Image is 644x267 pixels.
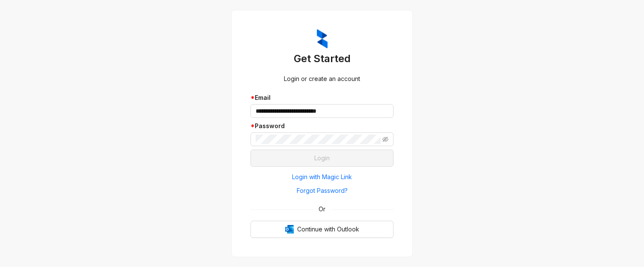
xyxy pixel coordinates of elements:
button: Forgot Password? [250,184,394,198]
div: Login or create an account [250,74,394,84]
button: OutlookContinue with Outlook [250,221,394,238]
div: Email [250,93,394,102]
button: Login with Magic Link [250,170,394,184]
span: eye-invisible [382,136,388,142]
span: Login with Magic Link [292,172,352,182]
span: Forgot Password? [297,186,348,195]
div: Password [250,121,394,131]
span: Or [313,204,331,214]
span: Continue with Outlook [297,225,359,234]
button: Login [250,150,394,167]
img: ZumaIcon [317,29,328,49]
h3: Get Started [250,52,394,66]
img: Outlook [285,225,294,234]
